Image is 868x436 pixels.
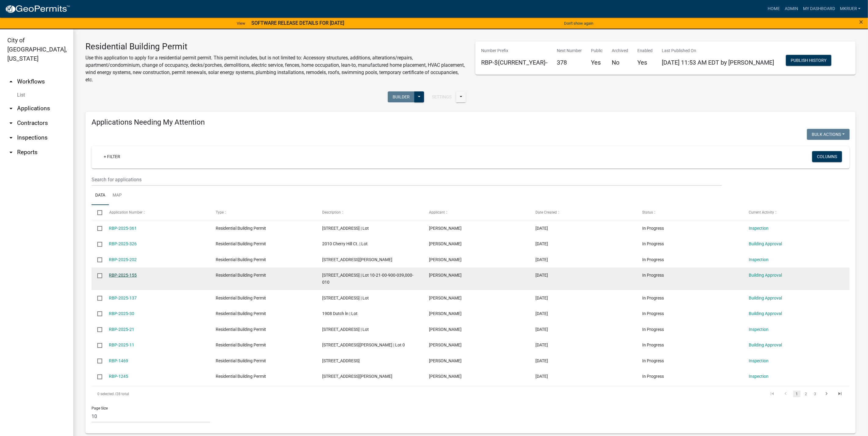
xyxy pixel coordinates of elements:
[322,296,369,300] span: 5101Shungate Road | Lot
[109,210,142,214] span: Application Number
[322,311,358,316] span: 1908 Dutch ln | Lot
[837,3,863,15] a: mkruer
[109,241,137,246] a: RBP-2025-326
[7,149,15,156] i: arrow_drop_down
[536,226,548,231] span: 09/19/2025
[216,327,266,332] span: Residential Building Permit
[749,210,774,214] span: Current Activity
[429,374,462,379] span: William L. Burns, Jr.
[536,257,548,262] span: 06/08/2025
[642,342,664,347] span: In Progress
[749,374,769,379] a: Inspection
[743,205,850,220] datatable-header-cell: Current Activity
[536,241,548,246] span: 07/10/2025
[807,129,850,140] button: Bulk Actions
[316,205,423,220] datatable-header-cell: Description
[322,358,360,363] span: 220 Cherokee Dr | Lot CHEROKEE TERRACE 3RD LOT 67
[811,389,820,399] li: page 3
[429,226,462,231] span: Anthony Sanders
[812,391,819,397] a: 3
[322,257,393,262] span: 3210 Asher way | Lot Lot 125
[642,226,664,231] span: In Progress
[427,91,456,102] button: Settings
[429,342,462,347] span: Amanda Ray
[557,59,582,66] h5: 378
[85,54,466,83] p: Use this application to apply for a residential permit permit. This permit includes, but is not l...
[612,48,628,54] p: Archived
[109,342,135,347] a: RBP-2025-11
[7,78,15,85] i: arrow_drop_up
[92,205,103,220] datatable-header-cell: Select
[834,391,846,397] a: go to last page
[749,257,769,262] a: Inspection
[322,374,393,379] span: 3216 Asher Way | Lot Lot 122
[612,59,628,66] h5: No
[662,48,774,54] p: Last Published On
[216,226,266,231] span: Residential Building Permit
[322,273,414,285] span: 16 E Applegate lane Jeffersonville IN 47130 | Lot 10-21-00-900-039,000-010
[216,296,266,300] span: Residential Building Permit
[423,205,530,220] datatable-header-cell: Applicant
[216,374,266,379] span: Residential Building Permit
[780,391,791,397] a: go to previous page
[859,18,863,26] button: Close
[793,391,801,397] a: 1
[429,257,462,262] span: William L. Burns, Jr.
[103,205,210,220] datatable-header-cell: Application Number
[642,374,664,379] span: In Progress
[642,257,664,262] span: In Progress
[216,358,266,363] span: Residential Building Permit
[429,241,462,246] span: Danielle M. Bowen
[92,186,109,205] a: Data
[536,374,548,379] span: 07/09/2024
[216,311,266,316] span: Residential Building Permit
[749,342,782,347] a: Building Approval
[749,296,782,300] a: Building Approval
[636,205,743,220] datatable-header-cell: Status
[322,342,405,347] span: 307 Hopkins Ln | Lot 0
[99,151,125,162] a: + Filter
[109,273,137,278] a: RBP-2025-155
[562,18,596,28] button: Don't show again
[429,311,462,316] span: Brian Scroggins
[536,342,548,347] span: 01/16/2025
[429,358,462,363] span: Megan Quigley
[7,105,15,112] i: arrow_drop_down
[536,210,557,214] span: Date Created
[821,391,832,397] a: go to next page
[642,273,664,278] span: In Progress
[591,48,603,54] p: Public
[530,205,636,220] datatable-header-cell: Date Created
[536,273,548,278] span: 05/07/2025
[536,311,548,316] span: 02/06/2025
[749,226,769,231] a: Inspection
[109,226,137,231] a: RBP-2025-361
[792,389,801,399] li: page 1
[638,48,653,54] p: Enabled
[642,327,664,332] span: In Progress
[322,327,369,332] span: 2611 Utica Pike | Lot
[7,119,15,127] i: arrow_drop_down
[109,186,125,205] a: Map
[109,374,128,379] a: RBP-1245
[642,296,664,300] span: In Progress
[234,18,248,28] a: View
[642,311,664,316] span: In Progress
[85,41,466,52] h3: Residential Building Permit
[7,134,15,141] i: arrow_drop_down
[251,20,344,26] strong: SOFTWARE RELEASE DETAILS FOR [DATE]
[216,257,266,262] span: Residential Building Permit
[216,273,266,278] span: Residential Building Permit
[92,173,722,186] input: Search for applications
[216,241,266,246] span: Residential Building Permit
[429,296,462,300] span: Nicholas C Jones
[210,205,317,220] datatable-header-cell: Type
[429,273,462,278] span: Mordecai Dickson
[749,241,782,246] a: Building Approval
[92,118,850,127] h4: Applications Needing My Attention
[801,3,837,15] a: My Dashboard
[429,327,462,332] span: Luke Etheridge
[216,210,224,214] span: Type
[322,241,368,246] span: 2010 Cherry Hill Ct. | Lot
[216,342,266,347] span: Residential Building Permit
